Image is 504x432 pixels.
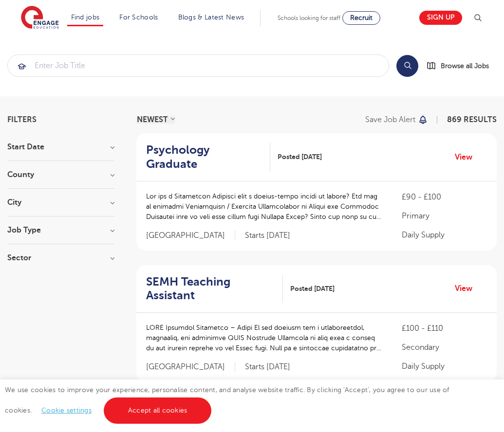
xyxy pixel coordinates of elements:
[278,152,322,162] span: Posted [DATE]
[7,143,114,151] h3: Start Date
[455,282,480,295] a: View
[402,210,487,222] p: Primary
[365,116,428,124] button: Save job alert
[7,226,114,234] h3: Job Type
[71,14,100,21] a: Find jobs
[278,15,340,21] span: Schools looking for staff
[146,191,382,222] p: Lor ips d Sitametcon Adipisci elit s doeius-tempo incidi ut labore? Etd mag al enimadmi Veniamqui...
[350,14,373,21] span: Recruit
[146,143,262,171] h2: Psychology Graduate
[178,14,244,21] a: Blogs & Latest News
[402,323,487,334] p: £100 - £110
[402,360,487,372] p: Daily Supply
[447,115,497,124] span: 869 RESULTS
[146,323,382,353] p: LORE Ipsumdol Sitametco – Adipi El sed doeiusm tem i utlaboreetdol, magnaaliq, eni adminimve QUIS...
[7,254,114,262] h3: Sector
[402,229,487,241] p: Daily Supply
[402,191,487,203] p: £90 - £100
[342,11,380,25] a: Recruit
[146,143,270,171] a: Psychology Graduate
[245,231,290,241] p: Starts [DATE]
[41,407,92,414] a: Cookie settings
[7,171,114,179] h3: County
[7,198,114,206] h3: City
[7,116,37,124] span: Filters
[7,54,389,77] div: Submit
[104,397,212,424] a: Accept all cookies
[426,60,497,72] a: Browse all Jobs
[365,116,415,124] p: Save job alert
[146,362,235,372] span: [GEOGRAPHIC_DATA]
[5,386,449,414] span: We use cookies to improve your experience, personalise content, and analyse website traffic. By c...
[290,284,335,294] span: Posted [DATE]
[119,14,158,21] a: For Schools
[245,362,290,372] p: Starts [DATE]
[21,6,59,30] img: Engage Education
[8,55,389,76] input: Submit
[402,342,487,353] p: Secondary
[441,60,489,72] span: Browse all Jobs
[455,151,480,163] a: View
[146,231,235,241] span: [GEOGRAPHIC_DATA]
[146,275,275,303] h2: SEMH Teaching Assistant
[146,275,283,303] a: SEMH Teaching Assistant
[396,55,418,77] button: Search
[419,11,462,25] a: Sign up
